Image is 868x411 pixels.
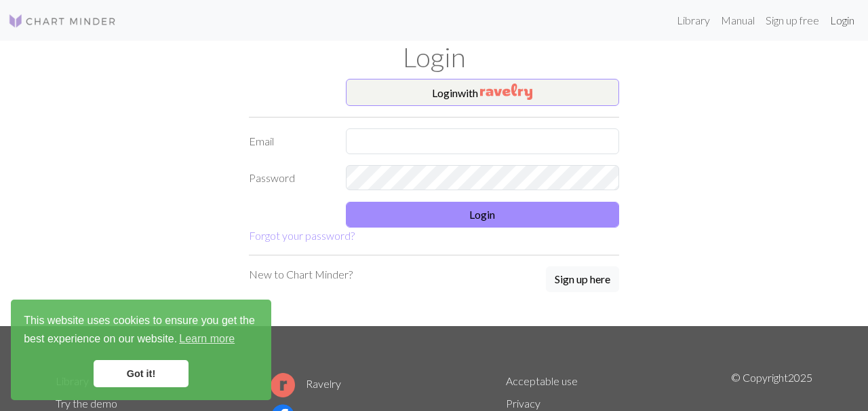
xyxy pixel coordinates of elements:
[671,7,715,34] a: Library
[8,13,117,29] img: Logo
[506,397,540,410] a: Privacy
[715,7,760,34] a: Manual
[94,360,189,387] a: dismiss cookie message
[24,312,258,349] span: This website uses cookies to ensure you get the best experience on our website.
[546,266,619,293] a: Sign up here
[249,229,355,242] a: Forgot your password?
[177,329,237,349] a: learn more about cookies
[241,165,338,191] label: Password
[249,266,353,283] p: New to Chart Minder?
[760,7,825,34] a: Sign up free
[346,79,620,106] button: Loginwith
[241,128,338,154] label: Email
[546,266,619,292] button: Sign up here
[11,300,271,400] div: cookieconsent
[271,373,295,397] img: Ravelry logo
[271,377,341,390] a: Ravelry
[56,397,117,410] a: Try the demo
[480,84,532,100] img: Ravelry
[47,41,821,73] h1: Login
[506,374,578,387] a: Acceptable use
[825,7,860,34] a: Login
[346,202,620,228] button: Login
